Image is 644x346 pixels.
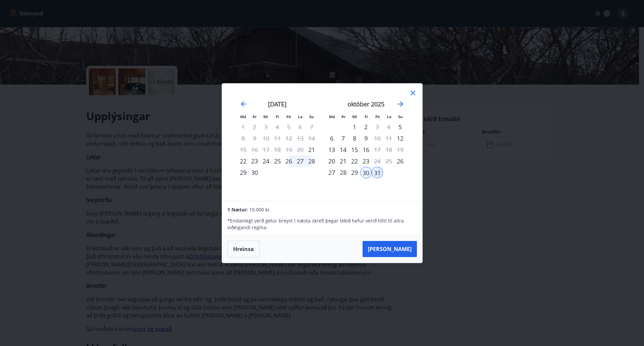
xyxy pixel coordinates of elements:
small: La [298,114,303,119]
div: 30 [249,167,260,178]
div: 28 [306,155,317,167]
td: Not available. miðvikudagur, 17. september 2025 [260,144,272,155]
td: Not available. mánudagur, 8. september 2025 [237,133,249,144]
td: Choose laugardagur, 27. september 2025 as your check-in date. It’s available. [294,155,306,167]
td: Choose mánudagur, 20. október 2025 as your check-in date. It’s available. [326,155,337,167]
td: Not available. föstudagur, 19. september 2025 [283,144,294,155]
div: 23 [360,155,372,167]
div: Aðeins innritun í boði [326,155,337,167]
td: Choose þriðjudagur, 14. október 2025 as your check-in date. It’s available. [337,144,349,155]
div: Aðeins innritun í boði [394,155,406,167]
strong: [DATE] [268,100,286,108]
small: Mi [352,114,357,119]
div: 13 [326,144,337,155]
td: Choose þriðjudagur, 23. september 2025 as your check-in date. It’s available. [249,155,260,167]
td: Choose miðvikudagur, 29. október 2025 as your check-in date. It’s available. [349,167,360,178]
td: Choose mánudagur, 6. október 2025 as your check-in date. It’s available. [326,133,337,144]
td: Choose sunnudagur, 12. október 2025 as your check-in date. It’s available. [394,133,406,144]
td: Choose fimmtudagur, 25. september 2025 as your check-in date. It’s available. [272,155,283,167]
td: Not available. fimmtudagur, 4. september 2025 [272,121,283,133]
div: Aðeins innritun í boði [394,121,406,133]
small: Su [398,114,403,119]
div: 7 [337,133,349,144]
div: 31 [372,167,383,178]
td: Not available. laugardagur, 11. október 2025 [383,133,394,144]
td: Not available. þriðjudagur, 16. september 2025 [249,144,260,155]
span: 10.000 kr. [249,206,271,213]
div: 30 [360,167,372,178]
td: Choose mánudagur, 22. september 2025 as your check-in date. It’s available. [237,155,249,167]
div: Aðeins útritun í boði [372,144,383,155]
td: Choose föstudagur, 3. október 2025 as your check-in date. It’s available. [372,121,383,133]
span: 1 Nætur: [227,206,248,213]
td: Choose fimmtudagur, 16. október 2025 as your check-in date. It’s available. [360,144,372,155]
div: Move backward to switch to the previous month. [239,100,248,108]
div: Aðeins útritun í boði [372,155,383,167]
td: Selected as end date. föstudagur, 31. október 2025 [372,167,383,178]
small: Þr [253,114,257,119]
td: Not available. föstudagur, 12. september 2025 [283,133,294,144]
td: Choose miðvikudagur, 24. september 2025 as your check-in date. It’s available. [260,155,272,167]
td: Choose þriðjudagur, 21. október 2025 as your check-in date. It’s available. [337,155,349,167]
td: Not available. laugardagur, 4. október 2025 [383,121,394,133]
div: 28 [337,167,349,178]
small: Su [309,114,314,119]
td: Not available. mánudagur, 15. september 2025 [237,144,249,155]
td: Choose sunnudagur, 21. september 2025 as your check-in date. It’s available. [306,144,317,155]
td: Choose fimmtudagur, 23. október 2025 as your check-in date. It’s available. [360,155,372,167]
td: Choose fimmtudagur, 9. október 2025 as your check-in date. It’s available. [360,133,372,144]
td: Not available. föstudagur, 5. september 2025 [283,121,294,133]
td: Selected as start date. fimmtudagur, 30. október 2025 [360,167,372,178]
td: Choose þriðjudagur, 7. október 2025 as your check-in date. It’s available. [337,133,349,144]
td: Not available. laugardagur, 20. september 2025 [294,144,306,155]
div: 9 [360,133,372,144]
small: La [387,114,391,119]
div: 16 [360,144,372,155]
td: Choose fimmtudagur, 2. október 2025 as your check-in date. It’s available. [360,121,372,133]
td: Not available. þriðjudagur, 9. september 2025 [249,133,260,144]
div: 21 [337,155,349,167]
td: Not available. fimmtudagur, 18. september 2025 [272,144,283,155]
td: Not available. miðvikudagur, 3. september 2025 [260,121,272,133]
td: Choose föstudagur, 10. október 2025 as your check-in date. It’s available. [372,133,383,144]
td: Choose miðvikudagur, 1. október 2025 as your check-in date. It’s available. [349,121,360,133]
div: 25 [272,155,283,167]
div: Aðeins innritun í boði [306,144,317,155]
div: 22 [237,155,249,167]
div: 29 [349,167,360,178]
td: Not available. laugardagur, 25. október 2025 [383,155,394,167]
td: Choose sunnudagur, 28. september 2025 as your check-in date. It’s available. [306,155,317,167]
div: 22 [349,155,360,167]
div: 27 [326,167,337,178]
div: 27 [294,155,306,167]
small: Mi [263,114,268,119]
td: Choose miðvikudagur, 8. október 2025 as your check-in date. It’s available. [349,133,360,144]
small: Þr [341,114,345,119]
button: [PERSON_NAME] [363,241,417,257]
div: Aðeins innritun í boði [394,133,406,144]
td: Choose föstudagur, 24. október 2025 as your check-in date. It’s available. [372,155,383,167]
strong: október 2025 [347,100,384,108]
div: 26 [283,155,294,167]
td: Choose miðvikudagur, 15. október 2025 as your check-in date. It’s available. [349,144,360,155]
div: 2 [360,121,372,133]
td: Choose þriðjudagur, 30. september 2025 as your check-in date. It’s available. [249,167,260,178]
td: Not available. laugardagur, 13. september 2025 [294,133,306,144]
td: Not available. laugardagur, 18. október 2025 [383,144,394,155]
div: 14 [337,144,349,155]
div: Aðeins útritun í boði [372,133,383,144]
td: Choose miðvikudagur, 22. október 2025 as your check-in date. It’s available. [349,155,360,167]
td: Not available. þriðjudagur, 2. september 2025 [249,121,260,133]
small: Má [240,114,246,119]
td: Not available. sunnudagur, 7. september 2025 [306,121,317,133]
td: Choose föstudagur, 26. september 2025 as your check-in date. It’s available. [283,155,294,167]
td: Not available. laugardagur, 6. september 2025 [294,121,306,133]
div: 24 [260,155,272,167]
div: 8 [349,133,360,144]
td: Choose mánudagur, 13. október 2025 as your check-in date. It’s available. [326,144,337,155]
div: 29 [237,167,249,178]
td: Not available. sunnudagur, 14. september 2025 [306,133,317,144]
div: Move forward to switch to the next month. [396,100,405,108]
div: 15 [349,144,360,155]
td: Not available. sunnudagur, 19. október 2025 [394,144,406,155]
